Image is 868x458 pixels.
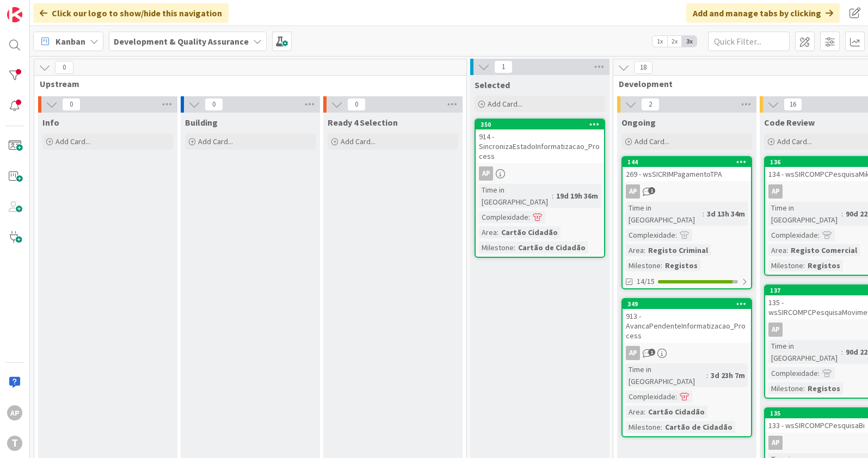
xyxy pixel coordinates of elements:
div: Complexidade [768,367,818,379]
div: 144 [623,157,751,167]
div: Complexidade [626,391,675,403]
span: : [706,369,708,381]
div: Time in [GEOGRAPHIC_DATA] [626,202,703,226]
span: : [644,244,645,256]
div: Cartão Cidadão [645,406,707,418]
span: 16 [784,98,802,111]
span: 2 [641,98,660,111]
span: Add Card... [488,99,522,109]
img: Visit kanbanzone.com [7,7,22,22]
div: Time in [GEOGRAPHIC_DATA] [479,184,552,208]
span: 18 [634,61,652,74]
div: Time in [GEOGRAPHIC_DATA] [768,340,841,364]
span: 1 [648,187,655,194]
div: 913 - AvancaPendenteInformatizacao_Process [623,309,751,343]
span: Add Card... [635,137,669,146]
span: : [803,382,805,394]
span: 1x [652,36,667,47]
a: 349913 - AvancaPendenteInformatizacao_ProcessAPTime in [GEOGRAPHIC_DATA]:3d 23h 7mComplexidade:Ar... [621,298,752,437]
span: : [786,244,788,256]
span: : [528,211,530,223]
div: 19d 19h 36m [553,190,601,202]
div: 349 [627,300,751,308]
div: 350 [476,120,604,129]
span: 3x [682,36,697,47]
span: : [818,229,820,241]
span: : [552,190,553,202]
div: AP [768,184,783,199]
span: Upstream [40,78,453,89]
div: Registo Criminal [645,244,711,256]
div: Area [626,244,644,256]
div: Cartão de Cidadão [515,242,588,253]
span: 2x [667,36,682,47]
span: : [841,208,843,220]
div: 144269 - wsSICRIMPagamentoTPA [623,157,751,181]
span: Add Card... [198,137,233,146]
span: : [644,406,645,418]
span: Ready 4 Selection [328,117,398,128]
span: 0 [62,98,81,111]
div: AP [7,405,22,420]
div: Registos [805,382,843,394]
span: 0 [55,61,73,74]
div: AP [626,184,640,199]
div: 350 [481,121,604,128]
div: Milestone [626,259,661,271]
div: Registos [662,259,700,271]
div: 914 - SincronizaEstadoInformatizacao_Process [476,129,604,163]
div: AP [623,346,751,360]
span: : [661,421,662,433]
span: Code Review [764,117,815,128]
span: : [514,242,515,253]
span: : [703,208,704,220]
span: Selected [475,79,510,90]
a: 144269 - wsSICRIMPagamentoTPAAPTime in [GEOGRAPHIC_DATA]:3d 13h 34mComplexidade:Area:Registo Crim... [621,156,752,289]
div: AP [626,346,640,360]
div: 349 [623,299,751,309]
div: 144 [627,158,751,166]
span: : [675,229,677,241]
div: 349913 - AvancaPendenteInformatizacao_Process [623,299,751,343]
span: Ongoing [621,117,656,128]
span: 14/15 [637,276,655,287]
span: Kanban [56,35,85,48]
input: Quick Filter... [708,32,790,51]
div: AP [768,323,783,337]
div: AP [768,436,783,450]
div: Time in [GEOGRAPHIC_DATA] [768,202,841,226]
span: 1 [648,349,655,356]
span: 0 [347,98,366,111]
div: Milestone [768,259,803,271]
div: Registo Comercial [788,244,860,256]
span: : [818,367,820,379]
div: Milestone [626,421,661,433]
div: 3d 23h 7m [708,369,748,381]
div: AP [479,166,493,181]
div: AP [476,166,604,181]
div: Registos [805,259,843,271]
div: T [7,436,22,451]
div: Add and manage tabs by clicking [686,3,840,23]
div: AP [623,184,751,199]
span: : [841,346,843,358]
span: Add Card... [341,137,375,146]
span: Add Card... [777,137,812,146]
div: 350914 - SincronizaEstadoInformatizacao_Process [476,120,604,163]
span: : [675,391,677,403]
div: Milestone [479,242,514,253]
div: Area [626,406,644,418]
div: 269 - wsSICRIMPagamentoTPA [623,167,751,181]
div: Cartão de Cidadão [662,421,735,433]
div: Area [479,226,497,238]
div: Time in [GEOGRAPHIC_DATA] [626,363,706,387]
div: Milestone [768,382,803,394]
div: Complexidade [768,229,818,241]
span: : [803,259,805,271]
div: Click our logo to show/hide this navigation [33,3,229,23]
div: Area [768,244,786,256]
div: Cartão Cidadão [498,226,561,238]
div: Complexidade [479,211,528,223]
span: 1 [494,60,513,73]
span: Building [185,117,218,128]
